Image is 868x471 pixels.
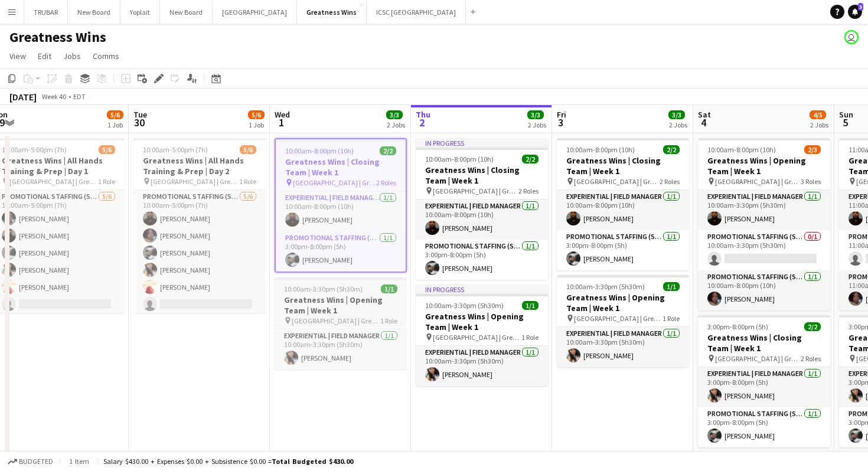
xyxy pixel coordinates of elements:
[715,354,801,363] span: [GEOGRAPHIC_DATA] | Greatness Wins Store
[68,1,120,24] button: New Board
[557,230,689,270] app-card-role: Promotional Staffing (Sales Staff)1/13:00pm-8:00pm (5h)[PERSON_NAME]
[433,187,518,195] span: [GEOGRAPHIC_DATA] | Greatness Wins Store
[844,30,859,44] app-user-avatar: Jamaal Jemmott
[376,178,396,187] span: 2 Roles
[240,145,256,154] span: 5/6
[518,187,539,195] span: 2 Roles
[284,284,363,293] span: 10:00am-3:30pm (5h30m)
[668,110,685,119] span: 3/3
[660,177,680,186] span: 2 Roles
[698,155,830,176] h3: Greatness Wins | Opening Team | Week 1
[698,407,830,447] app-card-role: Promotional Staffing (Sales Staff)1/13:00pm-8:00pm (5h)[PERSON_NAME]
[416,199,548,240] app-card-role: Experiential | Field Manager1/110:00am-8:00pm (10h)[PERSON_NAME]
[416,240,548,280] app-card-role: Promotional Staffing (Sales Staff)1/13:00pm-8:00pm (5h)[PERSON_NAME]
[276,231,406,272] app-card-role: Promotional Staffing (Sales Staff)1/13:00pm-8:00pm (5h)[PERSON_NAME]
[848,5,862,19] a: 3
[93,51,119,61] span: Comms
[65,457,93,466] span: 1 item
[387,120,405,129] div: 2 Jobs
[275,329,407,369] app-card-role: Experiential | Field Manager1/110:00am-3:30pm (5h30m)[PERSON_NAME]
[557,292,689,313] h3: Greatness Wins | Opening Team | Week 1
[107,120,123,129] div: 1 Job
[380,316,397,325] span: 1 Role
[696,116,711,129] span: 4
[133,155,266,176] h3: Greatness Wins | All Hands Training & Prep | Day 2
[707,145,776,154] span: 10:00am-8:00pm (10h)
[19,457,53,466] span: Budgeted
[275,295,407,316] h3: Greatness Wins | Opening Team | Week 1
[133,109,147,120] span: Tue
[698,270,830,310] app-card-role: Promotional Staffing (Sales Staff)1/110:00am-8:00pm (10h)[PERSON_NAME]
[103,457,353,466] div: Salary $430.00 + Expenses $0.00 + Subsistence $0.00 =
[416,138,548,148] div: In progress
[248,110,265,119] span: 5/6
[574,314,663,323] span: [GEOGRAPHIC_DATA] | Greatness Wins Store
[416,138,548,280] app-job-card: In progress10:00am-8:00pm (10h)2/2Greatness Wins | Closing Team | Week 1 [GEOGRAPHIC_DATA] | Grea...
[73,92,86,101] div: EDT
[416,109,430,120] span: Thu
[273,116,290,129] span: 1
[416,346,548,386] app-card-role: Experiential | Field Manager1/110:00am-3:30pm (5h30m)[PERSON_NAME]
[133,190,266,316] app-card-role: Promotional Staffing (Sales Staff)5/610:00am-5:00pm (7h)[PERSON_NAME][PERSON_NAME][PERSON_NAME][P...
[555,116,566,129] span: 3
[416,284,548,294] div: In progress
[528,120,546,129] div: 2 Jobs
[804,145,821,154] span: 2/3
[416,165,548,186] h3: Greatness Wins | Closing Team | Week 1
[698,230,830,270] app-card-role: Promotional Staffing (Sales Staff)0/110:00am-3:30pm (5h30m)
[858,3,863,11] span: 3
[663,145,680,154] span: 2/2
[249,120,264,129] div: 1 Job
[88,48,124,64] a: Comms
[698,315,830,447] div: 3:00pm-8:00pm (5h)2/2Greatness Wins | Closing Team | Week 1 [GEOGRAPHIC_DATA] | Greatness Wins St...
[837,116,853,129] span: 5
[801,177,821,186] span: 3 Roles
[285,146,354,155] span: 10:00am-8:00pm (10h)
[669,120,687,129] div: 2 Jobs
[715,177,801,186] span: [GEOGRAPHIC_DATA] | Greatness Wins Store
[566,282,645,291] span: 10:00am-3:30pm (5h30m)
[810,120,828,129] div: 2 Jobs
[6,455,55,468] button: Budgeted
[9,51,26,61] span: View
[557,109,566,120] span: Fri
[698,332,830,354] h3: Greatness Wins | Closing Team | Week 1
[663,314,680,323] span: 1 Role
[133,138,266,313] app-job-card: 10:00am-5:00pm (7h)5/6Greatness Wins | All Hands Training & Prep | Day 2 [GEOGRAPHIC_DATA] | Grea...
[386,110,403,119] span: 3/3
[143,145,208,154] span: 10:00am-5:00pm (7h)
[557,138,689,270] div: 10:00am-8:00pm (10h)2/2Greatness Wins | Closing Team | Week 1 [GEOGRAPHIC_DATA] | Greatness Wins ...
[810,110,826,119] span: 4/5
[557,190,689,230] app-card-role: Experiential | Field Manager1/110:00am-8:00pm (10h)[PERSON_NAME]
[213,1,297,24] button: [GEOGRAPHIC_DATA]
[566,145,635,154] span: 10:00am-8:00pm (10h)
[707,322,768,331] span: 3:00pm-8:00pm (5h)
[33,48,56,64] a: Edit
[522,301,539,310] span: 1/1
[425,301,504,310] span: 10:00am-3:30pm (5h30m)
[151,177,239,186] span: [GEOGRAPHIC_DATA] | Greatness Wins Store
[557,155,689,176] h3: Greatness Wins | Closing Team | Week 1
[39,92,68,101] span: Week 40
[698,138,830,310] div: 10:00am-8:00pm (10h)2/3Greatness Wins | Opening Team | Week 1 [GEOGRAPHIC_DATA] | Greatness Wins ...
[839,109,853,120] span: Sun
[425,155,494,163] span: 10:00am-8:00pm (10h)
[293,178,376,187] span: [GEOGRAPHIC_DATA] | Greatness Wins Store
[574,177,660,186] span: [GEOGRAPHIC_DATA] | Greatness Wins Store
[380,146,396,155] span: 2/2
[557,327,689,367] app-card-role: Experiential | Field Manager1/110:00am-3:30pm (5h30m)[PERSON_NAME]
[107,110,123,119] span: 5/6
[99,145,115,154] span: 5/6
[63,51,81,61] span: Jobs
[416,284,548,386] div: In progress10:00am-3:30pm (5h30m)1/1Greatness Wins | Opening Team | Week 1 [GEOGRAPHIC_DATA] | Gr...
[9,28,106,46] h1: Greatness Wins
[527,110,544,119] span: 3/3
[275,138,407,273] app-job-card: 10:00am-8:00pm (10h)2/2Greatness Wins | Closing Team | Week 1 [GEOGRAPHIC_DATA] | Greatness Wins ...
[58,48,86,64] a: Jobs
[98,177,115,186] span: 1 Role
[292,316,380,325] span: [GEOGRAPHIC_DATA] | Greatness Wins Store
[663,282,680,291] span: 1/1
